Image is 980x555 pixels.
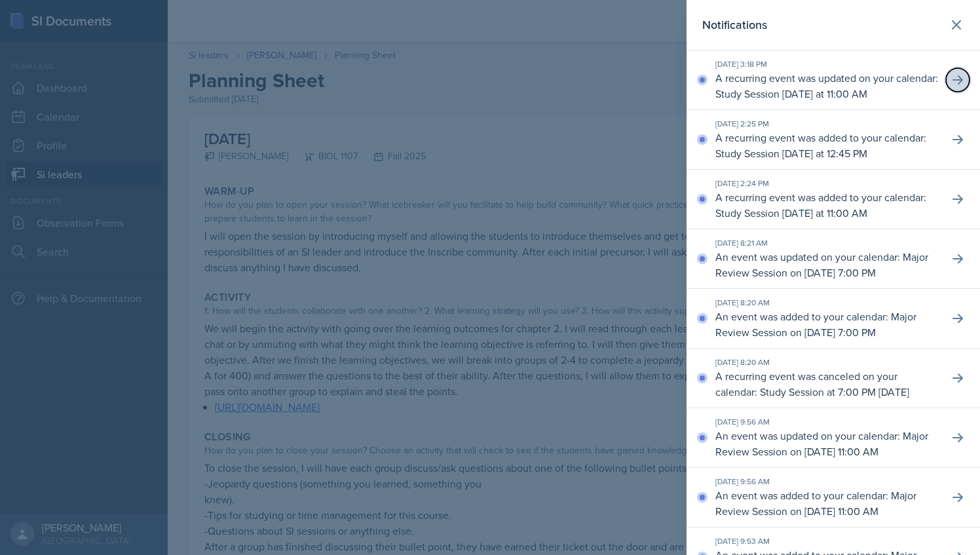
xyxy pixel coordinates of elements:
[715,237,938,249] div: [DATE] 8:21 AM
[715,189,938,221] p: A recurring event was added to your calendar: Study Session [DATE] at 11:00 AM
[715,249,938,280] p: An event was updated on your calendar: Major Review Session on [DATE] 7:00 PM
[715,356,938,368] div: [DATE] 8:20 AM
[715,118,938,130] div: [DATE] 2:25 PM
[715,428,938,459] p: An event was updated on your calendar: Major Review Session on [DATE] 11:00 AM
[715,416,938,428] div: [DATE] 9:56 AM
[715,178,938,189] div: [DATE] 2:24 PM
[715,368,938,400] p: A recurring event was canceled on your calendar: Study Session at 7:00 PM [DATE]
[702,16,767,34] h2: Notifications
[715,58,938,70] div: [DATE] 3:18 PM
[715,488,938,519] p: An event was added to your calendar: Major Review Session on [DATE] 11:00 AM
[715,309,938,340] p: An event was added to your calendar: Major Review Session on [DATE] 7:00 PM
[715,297,938,309] div: [DATE] 8:20 AM
[715,70,938,102] p: A recurring event was updated on your calendar: Study Session [DATE] at 11:00 AM
[715,130,938,161] p: A recurring event was added to your calendar: Study Session [DATE] at 12:45 PM
[715,535,938,547] div: [DATE] 9:53 AM
[715,476,938,488] div: [DATE] 9:56 AM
